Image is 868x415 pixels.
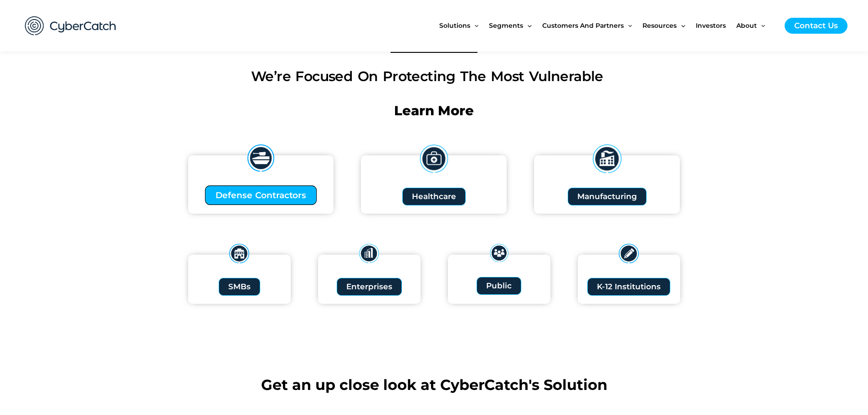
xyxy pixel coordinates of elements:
span: Defense Contractors [216,191,306,200]
h2: Learn More [179,102,689,119]
a: Manufacturing [568,188,647,205]
span: Public [486,282,512,290]
span: Segments [489,6,523,45]
a: Investors [696,6,736,45]
span: Healthcare [412,193,456,200]
span: Menu Toggle [624,6,632,45]
span: Investors [696,6,726,45]
span: Resources [642,6,677,45]
span: K-12 Institutions [597,283,661,291]
span: Menu Toggle [470,6,478,45]
nav: Site Navigation: New Main Menu [439,6,776,45]
span: Manufacturing [577,193,637,200]
span: Enterprises [346,283,392,291]
h2: Get an up close look at CyberCatch's Solution [179,375,689,395]
span: Menu Toggle [523,6,531,45]
img: CyberCatch [16,7,125,45]
span: Solutions [439,6,470,45]
a: Enterprises [337,278,402,296]
h1: We’re focused on protecting the most vulnerable [179,66,676,87]
a: Public [477,277,521,295]
a: Contact Us [785,18,847,34]
a: Healthcare [402,188,466,205]
span: About [736,6,757,45]
span: Customers and Partners [542,6,624,45]
a: Defense Contractors [205,185,317,205]
span: SMBs [228,283,251,291]
span: Menu Toggle [757,6,765,45]
a: K-12 Institutions [587,278,670,296]
a: SMBs [219,278,260,296]
span: Menu Toggle [677,6,685,45]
